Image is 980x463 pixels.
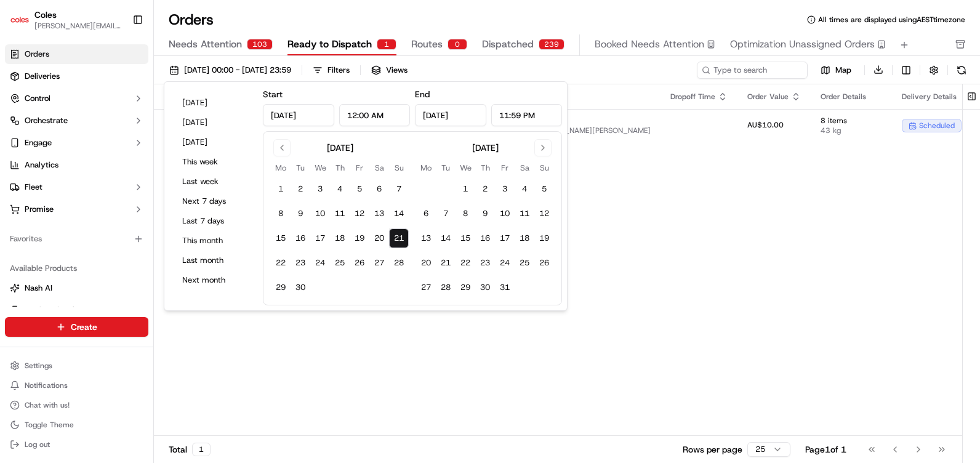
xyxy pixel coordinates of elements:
[350,179,369,199] button: 5
[495,179,515,199] button: 3
[416,228,436,248] button: 13
[5,278,148,298] button: Nash AI
[42,130,156,140] div: We're available if you need us!
[10,10,30,30] img: Coles
[25,305,84,316] span: Product Catalog
[730,37,875,52] span: Optimization Unassigned Orders
[5,317,148,337] button: Create
[805,443,846,456] div: Page 1 of 1
[164,62,297,79] button: [DATE] 00:00 - [DATE] 23:59
[5,177,148,197] button: Fleet
[436,253,456,273] button: 21
[416,204,436,223] button: 6
[515,161,534,174] th: Saturday
[5,229,148,249] div: Favorites
[330,204,350,223] button: 11
[25,115,68,126] span: Orchestrate
[310,161,330,174] th: Wednesday
[177,134,251,151] button: [DATE]
[456,228,475,248] button: 15
[287,37,372,52] span: Ready to Dispatch
[747,120,784,130] span: AU$10.00
[25,182,42,193] span: Fleet
[291,204,310,223] button: 9
[350,253,369,273] button: 26
[25,137,52,148] span: Engage
[42,118,202,130] div: Start new chat
[271,179,291,199] button: 1
[25,159,58,171] span: Analytics
[389,204,409,223] button: 14
[539,39,564,50] div: 239
[99,174,203,196] a: 💻API Documentation
[271,278,291,297] button: 29
[475,161,495,174] th: Thursday
[116,179,198,191] span: API Documentation
[34,21,122,31] button: [PERSON_NAME][EMAIL_ADDRESS][DOMAIN_NAME]
[456,161,475,174] th: Wednesday
[5,300,148,320] button: Product Catalog
[310,253,330,273] button: 24
[5,155,148,175] a: Analytics
[87,208,149,218] a: Powered byPylon
[475,253,495,273] button: 23
[475,204,495,223] button: 9
[472,142,499,154] div: [DATE]
[495,228,515,248] button: 17
[670,92,728,102] div: Dropoff Time
[747,92,801,102] div: Order Value
[953,62,970,79] button: Refresh
[25,179,94,191] span: Knowledge Base
[475,278,495,297] button: 30
[25,283,52,294] span: Nash AI
[5,5,127,34] button: ColesColes[PERSON_NAME][EMAIL_ADDRESS][DOMAIN_NAME]
[273,139,291,156] button: Go to previous month
[291,228,310,248] button: 16
[5,89,148,108] button: Control
[534,204,554,223] button: 12
[495,161,515,174] th: Friday
[369,253,389,273] button: 27
[482,37,534,52] span: Dispatched
[456,204,475,223] button: 8
[595,37,704,52] span: Booked Needs Attention
[34,9,57,21] span: Coles
[122,209,149,218] span: Pylon
[25,400,70,410] span: Chat with us!
[177,232,251,249] button: This month
[25,93,50,104] span: Control
[177,193,251,210] button: Next 7 days
[307,62,355,79] button: Filters
[389,253,409,273] button: 28
[10,283,143,294] a: Nash AI
[835,65,851,76] span: Map
[104,180,114,190] div: 💻
[310,228,330,248] button: 17
[350,204,369,223] button: 12
[177,212,251,230] button: Last 7 days
[71,321,97,333] span: Create
[25,420,74,430] span: Toggle Theme
[177,173,251,190] button: Last week
[389,179,409,199] button: 7
[339,104,411,126] input: Time
[813,63,859,78] button: Map
[411,37,443,52] span: Routes
[330,253,350,273] button: 25
[247,39,273,50] div: 103
[5,377,148,394] button: Notifications
[475,228,495,248] button: 16
[683,443,742,456] p: Rows per page
[209,121,224,136] button: Start new chat
[436,228,456,248] button: 14
[5,357,148,374] button: Settings
[177,252,251,269] button: Last month
[818,15,965,25] span: All times are displayed using AEST timezone
[456,253,475,273] button: 22
[12,118,34,140] img: 1736555255976-a54dd68f-1ca7-489b-9aae-adbdc363a1c4
[263,104,334,126] input: Date
[495,253,515,273] button: 24
[291,161,310,174] th: Tuesday
[369,161,389,174] th: Saturday
[25,49,49,60] span: Orders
